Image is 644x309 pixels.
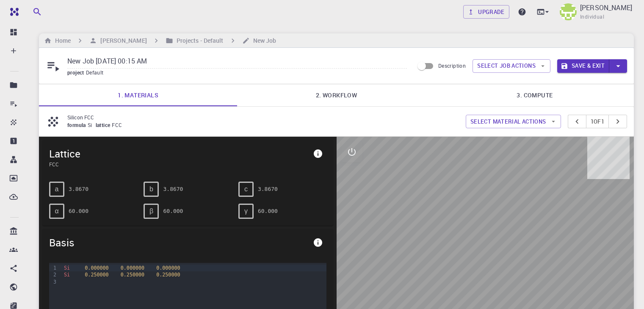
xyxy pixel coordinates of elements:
span: lattice [96,121,112,128]
pre: 3.8670 [69,182,88,196]
p: [PERSON_NAME] [580,3,632,13]
span: 0.000000 [121,265,144,271]
h6: Home [52,36,71,45]
span: Basis [49,236,310,249]
span: Si [64,272,70,278]
button: info [310,145,326,162]
span: 0.250000 [121,272,144,278]
button: 1of1 [586,115,609,128]
span: formula [67,121,88,128]
h6: New Job [250,36,276,45]
div: 1 [49,265,58,271]
span: 0.250000 [85,272,108,278]
button: info [310,234,326,251]
span: γ [244,207,248,215]
div: pager [568,115,627,128]
span: a [55,185,59,193]
span: Description [438,62,466,69]
span: FCC [49,160,310,168]
pre: 60.000 [163,204,183,218]
a: 1. Materials [39,84,237,106]
img: Vanktesh Kumar [560,3,577,20]
h6: [PERSON_NAME] [97,36,146,45]
pre: 3.8670 [163,182,183,196]
nav: breadcrumb [42,36,278,45]
span: α [55,207,58,215]
span: Si [64,265,70,271]
span: β [149,207,153,215]
span: 0.250000 [156,272,180,278]
span: Si [88,121,96,128]
pre: 60.000 [258,204,278,218]
span: 0.000000 [156,265,180,271]
button: Select Job Actions [473,59,550,73]
span: Lattice [49,147,310,160]
div: 3 [49,279,58,285]
img: logo [7,8,19,16]
button: Select Material Actions [466,115,561,128]
button: Save & Exit [557,59,609,73]
a: Upgrade [463,5,509,19]
a: 3. Compute [436,84,634,106]
pre: 3.8670 [258,182,278,196]
span: 0.000000 [85,265,108,271]
div: 2 [49,271,58,278]
span: b [149,185,153,193]
span: Default [86,69,107,76]
h6: Projects - Default [173,36,224,45]
span: Individual [580,13,604,21]
span: project [67,69,86,76]
p: Silicon FCC [67,113,459,121]
span: c [244,185,248,193]
pre: 60.000 [69,204,88,218]
a: 2. Workflow [237,84,435,106]
span: FCC [112,121,125,128]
